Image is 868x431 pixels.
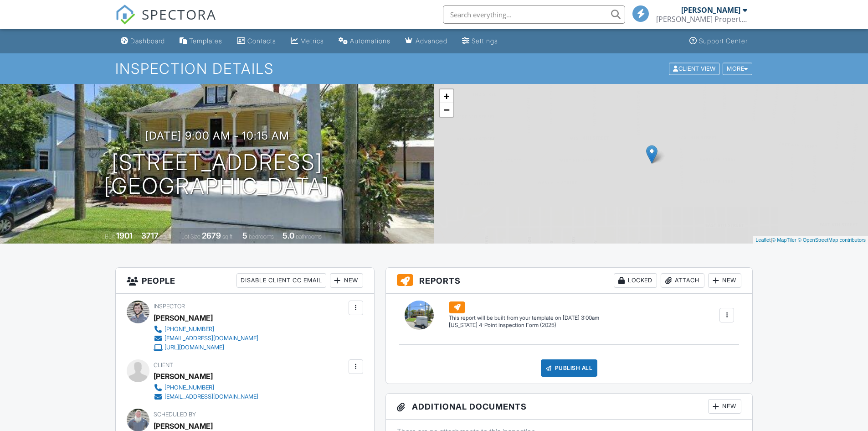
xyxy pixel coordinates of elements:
[440,89,453,103] a: Zoom in
[458,33,502,50] a: Settings
[401,33,451,50] a: Advanced
[330,273,363,288] div: New
[164,335,258,342] div: [EMAIL_ADDRESS][DOMAIN_NAME]
[115,5,135,25] img: The Best Home Inspection Software - Spectora
[249,233,274,240] span: bedrooms
[154,383,258,392] a: [PHONE_NUMBER]
[449,322,599,329] div: [US_STATE] 4-Point Inspection Form (2025)
[164,326,214,333] div: [PHONE_NUMBER]
[154,303,185,310] span: Inspector
[723,62,752,75] div: More
[541,359,598,377] div: Publish All
[614,273,657,288] div: Locked
[130,37,165,45] div: Dashboard
[181,233,200,240] span: Lot Size
[798,237,866,243] a: © OpenStreetMap contributors
[104,151,330,199] h1: [STREET_ADDRESS] [GEOGRAPHIC_DATA]
[440,103,453,117] a: Zoom out
[668,65,722,72] a: Client View
[145,130,289,142] h3: [DATE] 9:00 am - 10:15 am
[247,37,276,45] div: Contacts
[154,343,258,352] a: [URL][DOMAIN_NAME]
[669,62,719,75] div: Client View
[386,268,753,294] h3: Reports
[154,392,258,401] a: [EMAIL_ADDRESS][DOMAIN_NAME]
[708,399,741,414] div: New
[686,33,751,50] a: Support Center
[753,236,868,244] div: |
[335,33,394,50] a: Automations (Basic)
[189,37,222,45] div: Templates
[236,273,326,288] div: Disable Client CC Email
[164,344,224,351] div: [URL][DOMAIN_NAME]
[154,369,213,383] div: [PERSON_NAME]
[282,231,294,240] div: 5.0
[154,362,173,369] span: Client
[350,37,390,45] div: Automations
[472,37,498,45] div: Settings
[287,33,328,50] a: Metrics
[443,5,625,24] input: Search everything...
[222,233,234,240] span: sq.ft.
[661,273,704,288] div: Attach
[699,37,748,45] div: Support Center
[242,231,247,240] div: 5
[154,325,258,334] a: [PHONE_NUMBER]
[154,334,258,343] a: [EMAIL_ADDRESS][DOMAIN_NAME]
[708,273,741,288] div: New
[142,5,216,24] span: SPECTORA
[300,37,324,45] div: Metrics
[117,33,169,50] a: Dashboard
[449,314,599,322] div: This report will be built from your template on [DATE] 3:00am
[296,233,322,240] span: bathrooms
[202,231,221,240] div: 2679
[681,5,740,15] div: [PERSON_NAME]
[105,233,115,240] span: Built
[154,411,196,418] span: Scheduled By
[176,33,226,50] a: Templates
[755,237,770,243] a: Leaflet
[116,231,133,240] div: 1901
[164,393,258,400] div: [EMAIL_ADDRESS][DOMAIN_NAME]
[386,394,753,420] h3: Additional Documents
[772,237,796,243] a: © MapTiler
[115,61,753,77] h1: Inspection Details
[116,268,374,294] h3: People
[154,311,213,325] div: [PERSON_NAME]
[233,33,280,50] a: Contacts
[416,37,447,45] div: Advanced
[160,233,173,240] span: sq. ft.
[656,15,747,24] div: Bowman Property Inspections
[115,12,216,31] a: SPECTORA
[141,231,159,240] div: 3717
[164,384,214,391] div: [PHONE_NUMBER]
